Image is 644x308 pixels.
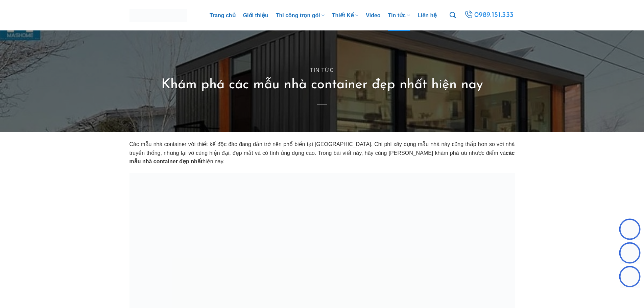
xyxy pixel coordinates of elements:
[620,220,640,240] img: Zalo
[129,140,515,166] p: Các mẫu nhà container với thiết kế độc đáo đang dần trở nên phổ biến tại [GEOGRAPHIC_DATA]. Chi p...
[129,8,187,22] img: MasHome – Tổng Thầu Thiết Kế Và Xây Nhà Trọn Gói
[474,9,514,21] span: 0989.151.333
[620,267,640,288] img: Phone
[129,150,515,165] strong: các mẫu nhà container đẹp nhất
[463,9,515,21] a: 0989.151.333
[310,67,334,73] a: Tin tức
[450,8,456,22] a: Tìm kiếm
[620,244,640,264] img: Facebook
[161,76,483,94] h1: Khám phá các mẫu nhà container đẹp nhất hiện nay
